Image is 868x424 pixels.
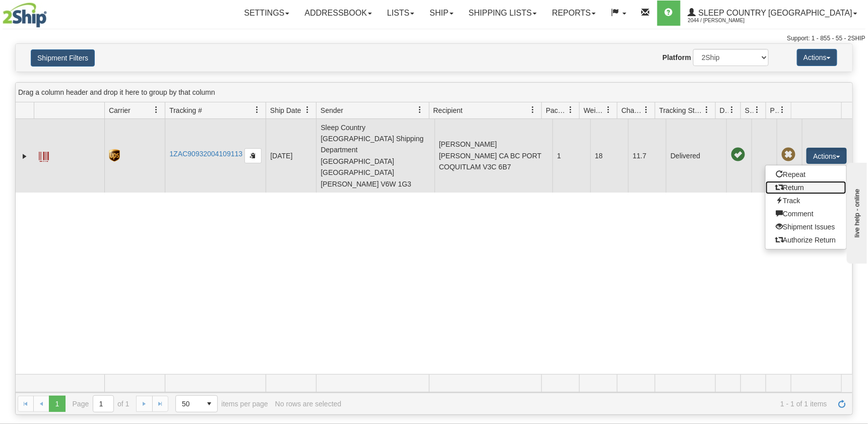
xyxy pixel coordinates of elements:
button: Shipment Filters [31,49,95,67]
span: Packages [546,105,567,115]
button: Actions [807,148,847,164]
span: Weight [584,105,605,115]
td: Sleep Country [GEOGRAPHIC_DATA] Shipping Department [GEOGRAPHIC_DATA] [GEOGRAPHIC_DATA][PERSON_NA... [316,119,435,193]
span: Page 1 [49,396,65,412]
span: Shipment Issues [745,105,754,115]
a: Reports [544,1,603,26]
a: Comment [766,207,846,220]
span: 1 - 1 of 1 items [348,400,827,408]
a: Addressbook [297,1,380,26]
span: items per page [175,395,268,412]
a: Refresh [834,396,850,412]
a: Charge filter column settings [638,101,655,118]
a: Repeat [766,168,846,181]
span: Page of 1 [73,395,130,412]
a: Sleep Country [GEOGRAPHIC_DATA] 2044 / [PERSON_NAME] [680,1,865,26]
span: Charge [622,105,643,115]
td: 18 [590,119,628,193]
a: Weight filter column settings [600,101,617,118]
a: Label [39,147,49,163]
span: On time [731,148,745,162]
a: Expand [20,151,30,161]
span: Pickup Status [770,105,779,115]
label: Platform [662,52,691,63]
span: Pickup Not Assigned [781,148,795,162]
button: Copy to clipboard [244,148,262,163]
span: 50 [182,399,195,409]
div: No rows are selected [275,400,342,408]
td: [DATE] [266,119,316,193]
a: Tracking Status filter column settings [698,101,715,118]
a: Return [766,181,846,194]
a: Packages filter column settings [562,101,579,118]
span: Sender [321,105,343,115]
div: live help - online [8,9,93,16]
span: Page sizes drop down [175,395,218,412]
a: 1ZAC90932004109113 [169,150,242,158]
a: Sender filter column settings [412,101,429,118]
span: Tracking # [169,105,202,115]
a: Carrier filter column settings [148,101,165,118]
a: Recipient filter column settings [524,101,541,118]
a: Shipment Issues [766,220,846,233]
button: Actions [797,49,837,66]
span: select [201,396,217,412]
img: 8 - UPS [109,149,119,162]
input: Page 1 [93,396,113,412]
a: Ship [422,1,461,26]
span: Delivery Status [720,105,728,115]
span: Tracking Status [659,105,703,115]
span: 2044 / [PERSON_NAME] [688,16,764,26]
span: Recipient [433,105,463,115]
div: grid grouping header [16,83,852,102]
a: Delivery Status filter column settings [723,101,740,118]
a: Shipment Issues filter column settings [749,101,766,118]
td: 11.7 [628,119,666,193]
a: Pickup Status filter column settings [774,101,791,118]
span: Sleep Country [GEOGRAPHIC_DATA] [696,9,852,17]
a: Authorize Return [766,233,846,247]
td: Delivered [666,119,726,193]
a: Track [766,194,846,207]
a: Tracking # filter column settings [249,101,266,118]
img: logo2044.jpg [3,3,47,28]
div: Support: 1 - 855 - 55 - 2SHIP [3,34,865,43]
a: Settings [236,1,297,26]
a: Lists [380,1,422,26]
a: Shipping lists [461,1,544,26]
span: Carrier [109,105,131,115]
a: Ship Date filter column settings [299,101,316,118]
td: 1 [552,119,590,193]
span: Ship Date [270,105,301,115]
iframe: chat widget [845,160,867,263]
td: [PERSON_NAME] [PERSON_NAME] CA BC PORT COQUITLAM V3C 6B7 [435,119,553,193]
